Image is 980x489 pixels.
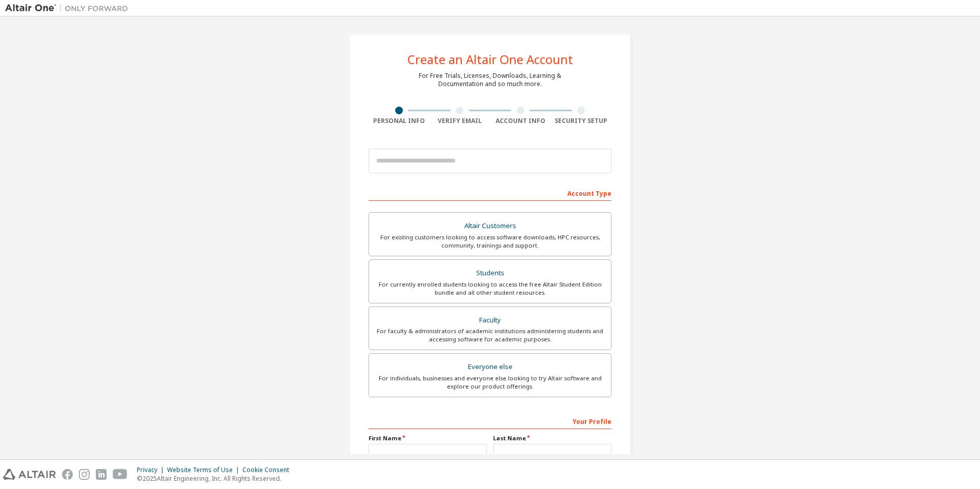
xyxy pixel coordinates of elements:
img: youtube.svg [113,469,128,480]
div: Privacy [137,466,167,474]
p: © 2025 Altair Engineering, Inc. All Rights Reserved. [137,474,295,483]
img: altair_logo.svg [3,469,56,480]
div: Faculty [375,313,605,328]
div: Altair Customers [375,219,605,233]
div: Security Setup [551,117,612,125]
div: Students [375,266,605,280]
div: Everyone else [375,360,605,374]
img: Altair One [5,3,133,13]
img: linkedin.svg [96,469,107,480]
label: First Name [369,434,487,442]
div: For currently enrolled students looking to access the free Altair Student Edition bundle and all ... [375,280,605,297]
div: For individuals, businesses and everyone else looking to try Altair software and explore our prod... [375,374,605,391]
label: Last Name [493,434,611,442]
div: Personal Info [369,117,430,125]
div: Cookie Consent [242,466,295,474]
div: Account Info [490,117,551,125]
img: facebook.svg [62,469,73,480]
div: Website Terms of Use [167,466,242,474]
div: Create an Altair One Account [407,53,573,66]
div: For faculty & administrators of academic institutions administering students and accessing softwa... [375,327,605,343]
div: Your Profile [369,413,611,429]
div: For existing customers looking to access software downloads, HPC resources, community, trainings ... [375,233,605,250]
div: For Free Trials, Licenses, Downloads, Learning & Documentation and so much more. [419,72,561,88]
div: Account Type [369,185,611,201]
div: Verify Email [430,117,491,125]
img: instagram.svg [79,469,90,480]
